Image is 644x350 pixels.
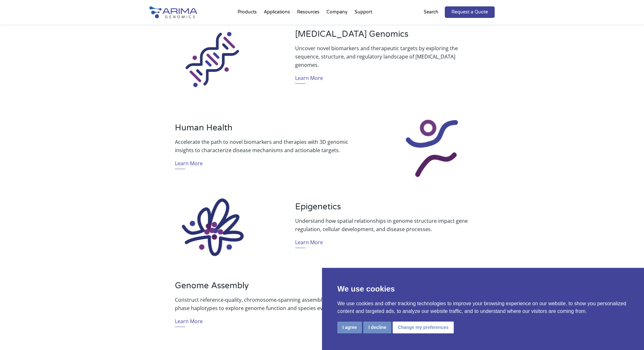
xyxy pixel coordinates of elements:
p: Search [424,8,438,16]
h3: Genome Assembly [175,281,349,296]
img: Human Health_Icon_Arima Genomics [393,114,469,183]
p: We use cookies [337,283,629,295]
a: Learn More [295,74,323,84]
h3: Human Health [175,123,349,138]
a: Learn More [175,317,203,327]
a: Learn More [175,159,203,169]
button: I decline [363,322,391,333]
p: Construct reference-quality, chromosome-spanning assemblies and phase haplotypes to explore genom... [175,296,349,312]
h3: Epigenetics [295,202,469,217]
img: Arima-Genomics-logo [149,6,197,18]
a: Learn More [295,238,323,248]
p: Understand how spatial relationships in genome structure impact gene regulation, cellular develop... [295,217,469,233]
h3: [MEDICAL_DATA] Genomics [295,29,469,44]
p: Uncover novel biomarkers and therapeutic targets by exploring the sequence, structure, and regula... [295,44,469,69]
img: Epigenetics_Icon_Arima Genomics [175,191,251,263]
p: We use cookies and other tracking technologies to improve your browsing experience on our website... [337,300,629,315]
button: Change my preferences [393,322,454,333]
img: Sequencing_Icon_Arima Genomics [175,21,251,97]
p: Accelerate the path to novel biomarkers and therapies with 3D genomic insights to characterize di... [175,138,349,154]
button: I agree [337,322,362,333]
a: Request a Quote [445,6,495,18]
